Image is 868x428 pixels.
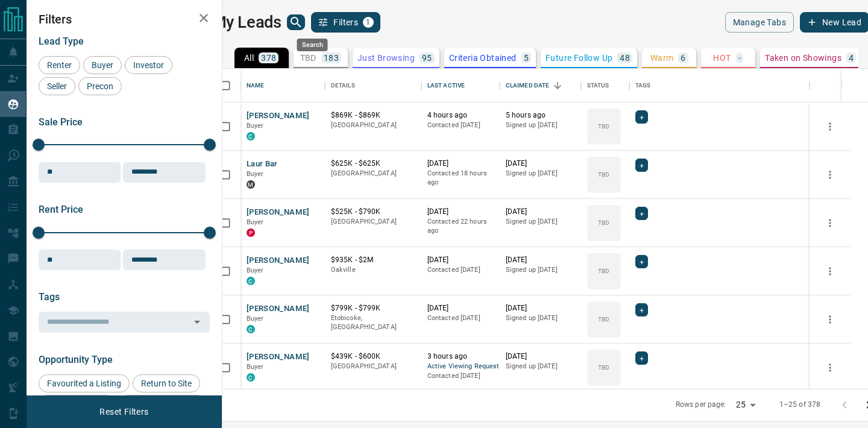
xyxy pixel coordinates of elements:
p: TBD [598,122,609,131]
p: $935K - $2M [331,255,415,265]
p: Warm [650,54,674,62]
span: + [640,352,644,364]
p: [DATE] [427,303,494,313]
p: 183 [324,54,339,62]
span: + [640,304,644,316]
div: + [635,303,648,316]
span: Buyer [247,218,264,226]
span: Buyer [247,363,264,371]
p: Contacted [DATE] [427,313,494,323]
div: Name [241,69,325,102]
p: TBD [598,266,609,275]
div: Search [297,39,328,51]
p: 5 [524,54,529,62]
span: Return to Site [137,379,196,388]
p: Rows per page: [676,400,726,410]
p: [GEOGRAPHIC_DATA] [331,362,415,371]
div: + [635,207,648,220]
p: 5 hours ago [506,110,575,121]
p: Contacted 18 hours ago [427,169,494,187]
h2: Filters [39,12,210,27]
div: Last Active [427,69,465,102]
span: + [640,159,644,171]
p: TBD [300,54,316,62]
p: [DATE] [427,207,494,217]
p: Taken on Showings [765,54,841,62]
div: Name [247,69,265,102]
span: Buyer [247,266,264,274]
button: Manage Tabs [725,12,794,33]
p: [GEOGRAPHIC_DATA] [331,169,415,178]
div: condos.ca [247,373,255,382]
div: + [635,159,648,172]
p: Signed up [DATE] [506,121,575,130]
p: [GEOGRAPHIC_DATA] [331,121,415,130]
button: more [821,118,839,136]
p: [DATE] [506,303,575,313]
span: Lead Type [39,36,84,47]
div: Tags [635,69,651,102]
p: 95 [422,54,432,62]
p: $799K - $799K [331,303,415,313]
span: Tags [39,291,60,303]
p: HOT [713,54,731,62]
span: Buyer [247,315,264,323]
div: Claimed Date [506,69,550,102]
span: Investor [129,60,168,70]
p: [DATE] [506,351,575,362]
p: 4 [849,54,854,62]
div: property.ca [247,228,255,237]
div: Tags [629,69,810,102]
p: TBD [598,170,609,179]
p: Just Browsing [357,54,415,62]
div: + [635,255,648,268]
button: [PERSON_NAME] [247,207,310,218]
p: Etobicoke, [GEOGRAPHIC_DATA] [331,313,415,332]
p: All [244,54,254,62]
button: more [821,214,839,232]
span: Opportunity Type [39,354,113,365]
div: Claimed Date [500,69,581,102]
span: Renter [43,60,76,70]
div: Buyer [83,56,122,74]
div: Favourited a Listing [39,374,130,392]
p: Signed up [DATE] [506,362,575,371]
div: condos.ca [247,325,255,333]
button: more [821,166,839,184]
button: Reset Filters [92,401,156,422]
p: Future Follow Up [546,54,612,62]
p: [DATE] [506,207,575,217]
div: Investor [125,56,172,74]
p: Oakville [331,265,415,275]
div: Details [325,69,421,102]
button: Laur Bar [247,159,278,170]
span: + [640,207,644,219]
button: [PERSON_NAME] [247,303,310,315]
p: $439K - $600K [331,351,415,362]
p: Criteria Obtained [449,54,517,62]
button: Open [189,313,206,330]
p: - [738,54,741,62]
p: Contacted [DATE] [427,121,494,130]
p: [DATE] [427,255,494,265]
p: [DATE] [506,255,575,265]
span: Favourited a Listing [43,379,125,388]
p: TBD [598,315,609,324]
button: more [821,310,839,329]
span: Buyer [247,170,264,178]
p: $525K - $790K [331,207,415,217]
div: condos.ca [247,132,255,140]
div: Precon [78,77,122,95]
div: Status [581,69,629,102]
div: mrloft.ca [247,180,255,189]
span: Rent Price [39,204,83,215]
p: 48 [620,54,630,62]
div: Last Active [421,69,500,102]
div: Seller [39,77,75,95]
span: + [640,111,644,123]
span: Active Viewing Request [427,362,494,372]
span: Seller [43,81,71,91]
button: Sort [549,77,566,94]
p: 3 hours ago [427,351,494,362]
p: $625K - $625K [331,159,415,169]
